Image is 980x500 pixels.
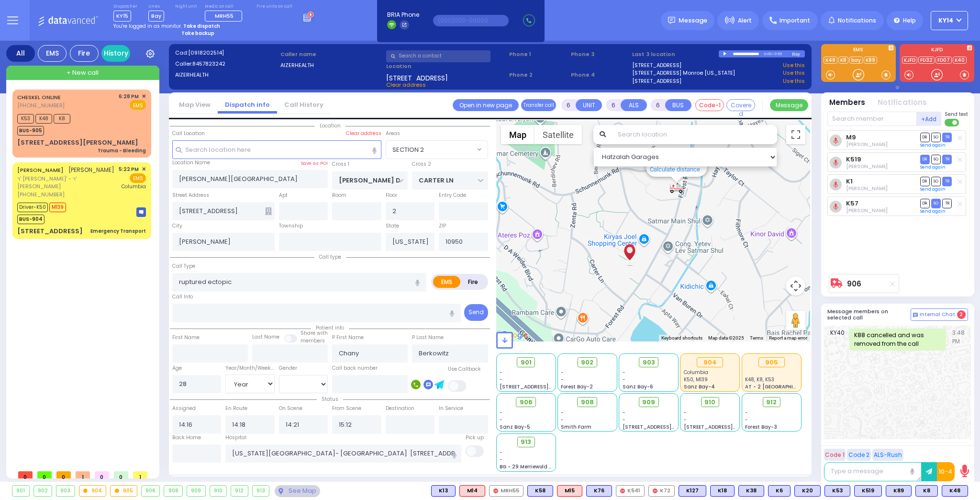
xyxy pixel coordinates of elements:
[56,471,71,478] span: 0
[561,376,564,383] span: -
[386,140,488,159] span: SECTION 2
[684,423,774,431] span: [STREET_ADDRESS][PERSON_NAME]
[616,485,645,497] div: K541
[386,62,506,70] label: Location
[942,133,952,142] span: TR
[386,222,399,230] label: State
[632,61,681,69] a: [STREET_ADDRESS]
[684,383,715,390] span: Sanz Bay-4
[942,199,952,208] span: TR
[172,334,200,341] label: First Name
[902,57,917,64] a: KJFD
[187,486,205,496] div: 909
[79,486,106,496] div: 904
[67,68,99,78] span: + New call
[172,405,196,412] label: Assigned
[136,207,146,217] img: message-box.svg
[17,138,138,148] div: [STREET_ADDRESS][PERSON_NAME]
[34,486,52,496] div: 902
[849,329,946,351] div: K88 cancelled and was removed from the call
[527,485,553,497] div: K58
[738,485,764,497] div: BLS
[695,99,724,111] button: Code-1
[847,280,861,287] a: 906
[854,485,882,497] div: K519
[205,4,245,10] label: Medic on call
[17,102,65,109] span: [PHONE_NUMBER]
[17,191,65,198] span: [PHONE_NUMBER]
[311,324,349,331] span: Patient info
[181,30,214,37] strong: Take backup
[98,147,146,154] div: Trauma - Bleeding
[838,57,848,64] a: K8
[175,4,197,10] label: Night unit
[332,405,361,412] label: From Scene
[314,253,346,261] span: Call type
[846,163,888,170] span: Aron Spielman
[172,293,193,301] label: Call Info
[130,100,146,110] span: EMS
[621,99,647,111] button: ALS
[301,160,328,167] label: Save as POI
[794,485,821,497] div: K20
[175,49,278,57] label: Cad:
[113,11,131,22] span: KY15
[439,192,466,199] label: Entry Code
[745,409,748,416] span: -
[945,118,960,127] label: Turn off text
[745,423,777,431] span: Forest Bay-3
[557,485,582,497] div: ALS
[279,192,288,199] label: Apt
[17,126,44,136] span: BUS-905
[931,11,968,30] button: KY14
[942,155,952,164] span: TR
[164,486,182,496] div: 908
[392,145,424,155] span: SECTION 2
[317,396,343,403] span: Status
[280,50,383,58] label: Caller name
[780,16,810,25] span: Important
[684,409,687,416] span: -
[218,100,277,109] a: Dispatch info
[535,125,582,144] button: Show satellite imagery
[332,192,346,199] label: Room
[386,192,397,199] label: Floor
[653,489,657,493] img: red-radio-icon.svg
[265,207,272,215] span: Other building occupants
[493,489,498,493] img: red-radio-icon.svg
[301,330,328,337] small: Share with
[824,485,850,497] div: BLS
[113,23,182,30] span: You're logged in as monitor.
[346,130,381,137] label: Clear address
[38,14,101,26] img: Logo
[623,376,625,383] span: -
[113,4,137,10] label: Dispatcher
[931,199,941,208] span: SO
[581,398,594,407] span: 908
[738,16,752,25] span: Alert
[643,358,655,367] span: 903
[920,142,946,148] a: Send again
[172,222,182,230] label: City
[878,97,927,108] button: Notifications
[332,160,349,168] label: Cross 1
[225,434,246,442] label: Hospital
[830,329,849,351] span: KY40
[770,99,808,111] button: Message
[148,4,164,10] label: Lines
[623,423,713,431] span: [STREET_ADDRESS][PERSON_NAME]
[783,69,805,77] a: Use this
[172,262,195,270] label: Call Type
[581,358,593,367] span: 902
[90,227,146,235] div: Emergency Transport
[459,485,485,497] div: M14
[387,11,419,19] span: BRIA Phone
[12,486,29,496] div: 901
[183,23,220,30] strong: Take dispatch
[215,12,234,20] span: MRH55
[500,376,502,383] span: -
[620,489,625,493] img: red-radio-icon.svg
[332,364,378,372] label: Call back number
[500,369,502,376] span: -
[412,160,431,168] label: Cross 2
